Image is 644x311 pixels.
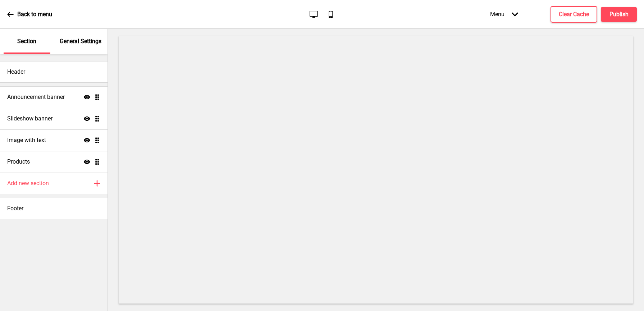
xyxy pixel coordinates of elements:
[7,5,52,24] a: Back to menu
[7,93,65,101] h4: Announcement banner
[559,10,589,18] h4: Clear Cache
[7,68,25,76] h4: Header
[17,10,52,18] p: Back to menu
[483,4,525,25] div: Menu
[601,7,637,22] button: Publish
[7,205,23,212] h4: Footer
[609,10,629,18] h4: Publish
[7,179,49,187] h4: Add new section
[7,158,30,166] h4: Products
[60,37,101,45] p: General Settings
[7,115,52,123] h4: Slideshow banner
[7,136,46,144] h4: Image with text
[551,6,597,23] button: Clear Cache
[17,37,36,45] p: Section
